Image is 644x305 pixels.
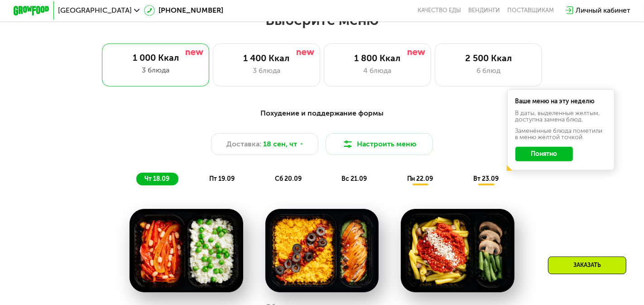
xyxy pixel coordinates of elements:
span: вт 23.09 [473,175,499,183]
div: Заказать [548,257,626,274]
button: Настроить меню [326,133,433,155]
span: пн 22.09 [407,175,433,183]
div: 6 блюд [444,65,533,76]
a: [PHONE_NUMBER] [144,5,223,16]
div: Похудение и поддержание формы [57,108,586,119]
span: Доставка: [226,139,261,150]
span: чт 18.09 [144,175,169,183]
span: вс 21.09 [341,175,367,183]
div: 3 блюда [222,65,311,76]
div: 2 500 Ккал [444,53,533,64]
div: В даты, выделенные желтым, доступна замена блюд. [515,110,606,123]
div: 1 000 Ккал [111,53,201,63]
a: Качество еды [418,7,461,14]
div: 4 блюда [333,65,422,76]
a: Вендинги [468,7,500,14]
div: 1 400 Ккал [222,53,311,64]
span: сб 20.09 [275,175,302,183]
span: 18 сен, чт [263,139,297,150]
button: Понятно [515,147,573,161]
span: [GEOGRAPHIC_DATA] [58,7,132,14]
div: поставщикам [507,7,554,14]
span: пт 19.09 [209,175,235,183]
div: Ваше меню на эту неделю [515,98,606,105]
div: 3 блюда [111,65,201,76]
div: Заменённые блюда пометили в меню жёлтой точкой. [515,128,606,140]
div: 1 800 Ккал [333,53,422,64]
div: Личный кабинет [576,5,630,16]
